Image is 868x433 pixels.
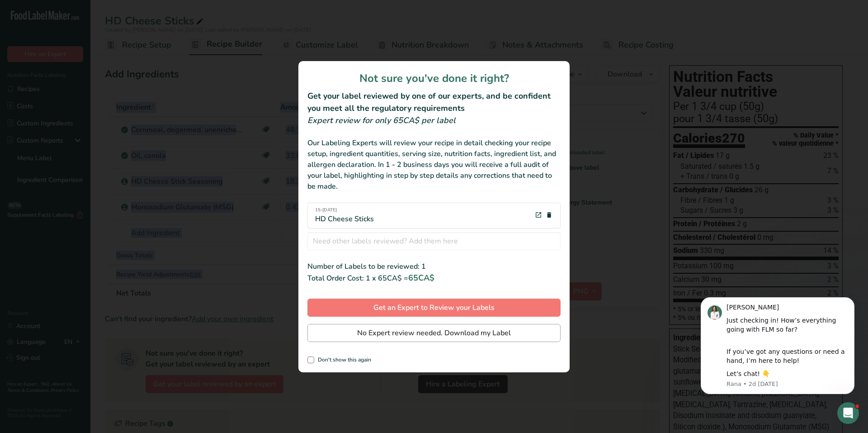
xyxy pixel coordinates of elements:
[314,357,371,363] span: Don't show this again
[408,272,434,283] span: 65CA$
[315,207,374,214] span: 15-[DATE]
[307,261,561,272] div: Number of Labels to be reviewed: 1
[315,207,374,224] div: HD Cheese Sticks
[307,138,561,192] div: Our Labeling Experts will review your recipe in detail checking your recipe setup, ingredient qua...
[687,284,868,409] iframe: Intercom notifications message
[307,114,561,127] div: Expert review for only 65CA$ per label
[357,328,511,338] span: No Expert review needed. Download my Label
[307,70,561,86] h1: Not sure you've done it right?
[307,90,561,114] h2: Get your label reviewed by one of our experts, and be confident you meet all the regulatory requi...
[373,302,495,313] span: Get an Expert to Review your Labels
[307,272,561,284] div: Total Order Cost: 1 x 65CA$ =
[307,324,561,342] button: No Expert review needed. Download my Label
[307,299,561,317] button: Get an Expert to Review your Labels
[837,402,859,424] iframe: Intercom live chat
[307,232,561,250] input: Need other labels reviewed? Add them here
